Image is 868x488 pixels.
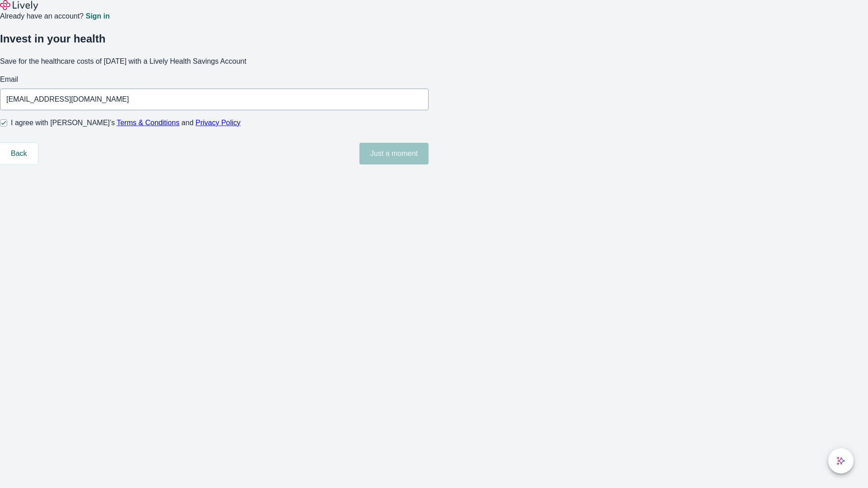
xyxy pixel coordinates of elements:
a: Terms & Conditions [117,119,179,127]
button: chat [828,448,854,474]
span: I agree with [PERSON_NAME]’s and [11,117,241,128]
a: Privacy Policy [196,119,241,127]
a: Sign in [85,13,109,20]
svg: Lively AI Assistant [836,456,845,465]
